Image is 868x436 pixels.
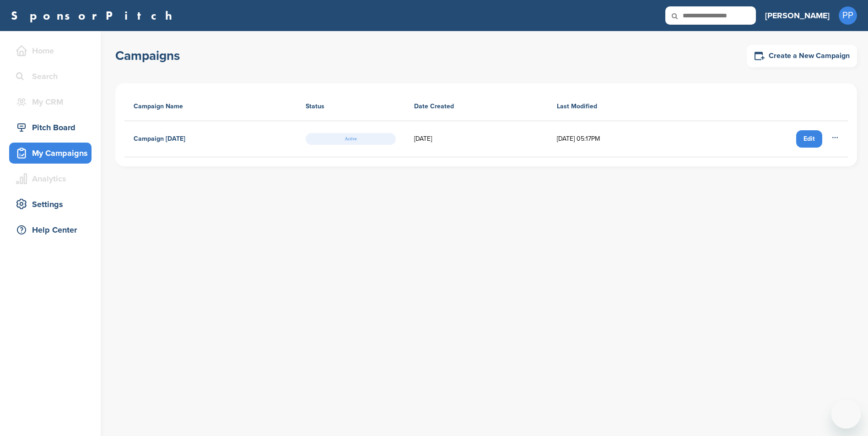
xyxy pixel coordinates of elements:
[14,196,92,213] div: Settings
[14,94,92,110] div: My CRM
[9,66,92,87] a: Search
[14,145,92,161] div: My Campaigns
[9,219,92,240] a: Help Center
[124,92,297,121] th: Campaign Name
[14,43,92,59] div: Home
[134,134,185,144] h4: Campaign [DATE]
[9,143,92,164] a: My Campaigns
[548,121,698,157] td: [DATE] 05:17PM
[115,48,180,64] h1: Campaigns
[14,119,92,136] div: Pitch Board
[9,168,92,189] a: Analytics
[765,9,830,22] h3: [PERSON_NAME]
[9,117,92,138] a: Pitch Board
[548,92,698,121] th: Last Modified
[796,130,822,148] a: Edit
[831,399,861,429] iframe: Button to launch messaging window
[9,91,92,112] a: My CRM
[405,121,548,157] td: [DATE]
[9,194,92,215] a: Settings
[9,40,92,61] a: Home
[14,68,92,85] div: Search
[11,10,178,21] a: SponsorPitch
[297,92,405,121] th: Status
[405,92,548,121] th: Date Created
[765,5,830,26] a: [PERSON_NAME]
[839,6,857,25] span: PP
[747,45,857,67] a: Create a New Campaign
[14,222,92,238] div: Help Center
[14,170,92,187] div: Analytics
[306,133,396,145] span: Active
